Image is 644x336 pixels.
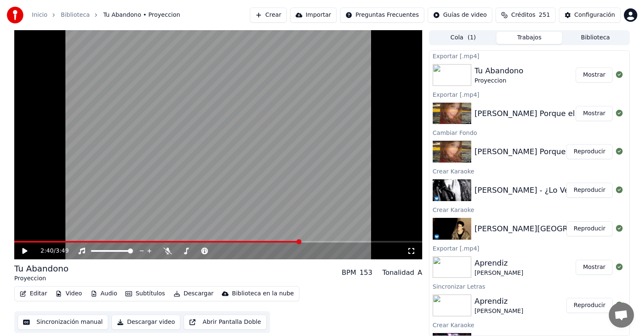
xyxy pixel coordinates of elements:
button: Configuración [559,8,621,23]
div: Exportar [.mp4] [429,51,629,61]
div: Sincronizar Letras [429,281,629,291]
div: Chat abierto [609,302,634,328]
span: ( 1 ) [467,34,476,42]
a: Inicio [32,11,47,19]
div: Biblioteca en la nube [232,289,294,298]
div: Crear Karaoke [429,166,629,176]
div: Tu Abandono [475,65,523,77]
button: Cola [430,32,496,44]
span: 251 [539,11,550,19]
button: Crear [250,8,287,23]
span: Créditos [511,11,535,19]
div: [PERSON_NAME] [475,307,523,315]
button: Trabajos [496,32,563,44]
div: Crear Karaoke [429,320,629,330]
div: Tu Abandono [14,263,68,274]
button: Guías de video [428,8,492,23]
div: Aprendiz [475,295,523,307]
button: Reproducir [566,298,613,313]
button: Mostrar [576,67,613,83]
div: Proyeccion [14,274,68,283]
div: [PERSON_NAME] - ¿Lo Ves? [475,184,577,196]
div: [PERSON_NAME][GEOGRAPHIC_DATA] Fuerte [475,223,643,235]
button: Preguntas Frecuentes [340,8,424,23]
button: Audio [87,288,121,300]
div: Configuración [574,11,615,19]
div: Tonalidad [382,268,414,278]
div: Crear Karaoke [429,204,629,215]
div: Exportar [.mp4] [429,243,629,253]
button: Abrir Pantalla Doble [184,315,266,330]
button: Descargar video [112,315,180,330]
button: Subtítulos [122,288,168,300]
img: youka [7,7,23,23]
div: Aprendiz [475,257,523,269]
button: Mostrar [576,106,613,121]
div: Proyeccion [475,77,523,85]
button: Créditos251 [496,8,556,23]
span: 2:40 [41,247,54,255]
div: 153 [360,268,373,278]
span: Tu Abandono • Proyeccion [103,11,180,19]
button: Biblioteca [562,32,628,44]
span: 3:49 [56,247,69,255]
button: Editar [16,288,50,300]
button: Reproducir [566,183,613,198]
div: / [41,247,61,255]
div: BPM [342,268,356,278]
button: Reproducir [566,144,613,159]
button: Video [52,288,85,300]
div: Exportar [.mp4] [429,89,629,99]
nav: breadcrumb [32,11,180,19]
button: Importar [290,8,337,23]
a: Biblioteca [61,11,90,19]
div: A [418,268,422,278]
div: [PERSON_NAME] Porque el amor se va [475,146,620,158]
div: [PERSON_NAME] [475,269,523,277]
button: Sincronización manual [18,315,108,330]
div: Cambiar Fondo [429,127,629,137]
button: Descargar [170,288,217,300]
div: [PERSON_NAME] Porque el amor se va [475,108,620,119]
button: Mostrar [576,260,613,275]
button: Reproducir [566,221,613,236]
